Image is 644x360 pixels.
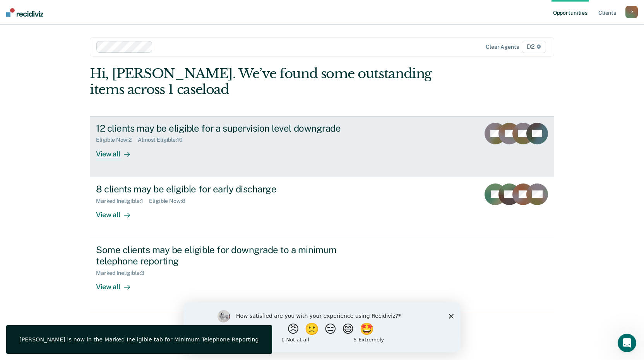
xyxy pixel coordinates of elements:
a: 12 clients may be eligible for a supervision level downgradeEligible Now:2Almost Eligible:10View all [90,116,554,177]
div: Almost Eligible : 10 [138,137,189,143]
div: Some clients may be eligible for downgrade to a minimum telephone reporting [96,244,368,267]
div: Clear agents [486,44,519,50]
div: View all [96,143,139,158]
a: Some clients may be eligible for downgrade to a minimum telephone reportingMarked Ineligible:3Vie... [90,238,554,310]
div: Hi, [PERSON_NAME]. We’ve found some outstanding items across 1 caseload [90,66,461,98]
button: P [625,6,638,18]
img: Recidiviz [6,8,43,17]
div: Marked Ineligible : 3 [96,270,150,276]
span: D2 [522,41,546,53]
div: Marked Ineligible : 1 [96,198,149,204]
div: 8 clients may be eligible for early discharge [96,183,368,195]
a: 8 clients may be eligible for early dischargeMarked Ineligible:1Eligible Now:8View all [90,177,554,238]
div: Eligible Now : 2 [96,137,138,143]
div: 12 clients may be eligible for a supervision level downgrade [96,123,368,134]
iframe: Intercom live chat [618,334,636,352]
div: Eligible Now : 8 [149,198,191,204]
div: View all [96,276,139,291]
div: View all [96,204,139,219]
div: [PERSON_NAME] is now in the Marked Ineligible tab for Minimum Telephone Reporting [19,336,259,343]
iframe: Survey by Kim from Recidiviz [183,302,461,352]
